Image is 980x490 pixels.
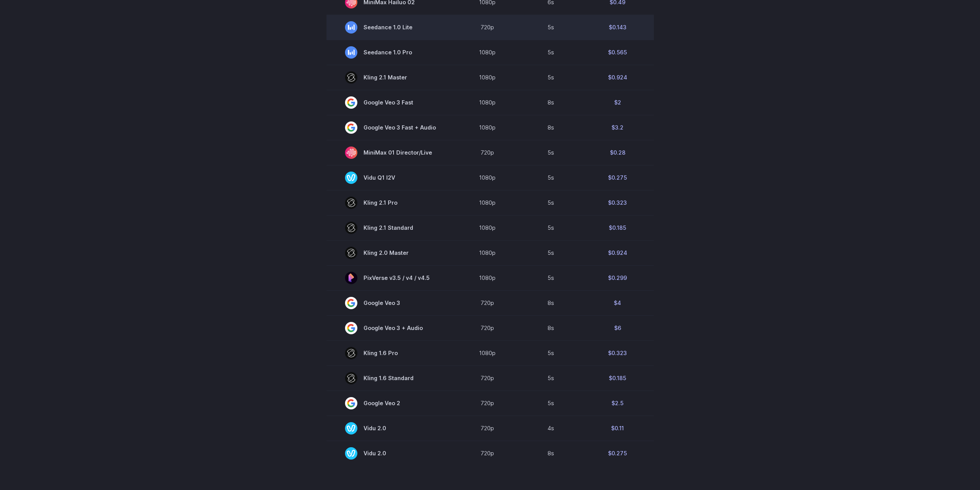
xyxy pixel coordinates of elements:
[581,315,654,340] td: $6
[581,290,654,315] td: $4
[454,240,521,265] td: 1080p
[345,121,436,134] span: Google Veo 3 Fast + Audio
[521,340,581,365] td: 5s
[345,372,436,384] span: Kling 1.6 Standard
[454,115,521,140] td: 1080p
[521,240,581,265] td: 5s
[521,115,581,140] td: 8s
[454,315,521,340] td: 720p
[521,416,581,441] td: 4s
[581,165,654,190] td: $0.275
[454,40,521,65] td: 1080p
[454,90,521,115] td: 1080p
[345,21,436,34] span: Seedance 1.0 Lite
[581,340,654,365] td: $0.323
[454,215,521,240] td: 1080p
[581,115,654,140] td: $3.2
[454,416,521,441] td: 720p
[345,422,436,434] span: Vidu 2.0
[345,71,436,84] span: Kling 2.1 Master
[345,272,436,284] span: PixVerse v3.5 / v4 / v4.5
[521,190,581,215] td: 5s
[521,290,581,315] td: 8s
[581,215,654,240] td: $0.185
[521,140,581,165] td: 5s
[345,96,436,109] span: Google Veo 3 Fast
[454,165,521,190] td: 1080p
[521,315,581,340] td: 8s
[345,297,436,309] span: Google Veo 3
[581,140,654,165] td: $0.28
[345,397,436,409] span: Google Veo 2
[581,65,654,90] td: $0.924
[454,265,521,290] td: 1080p
[521,441,581,466] td: 8s
[521,40,581,65] td: 5s
[345,197,436,209] span: Kling 2.1 Pro
[581,15,654,40] td: $0.143
[454,290,521,315] td: 720p
[454,441,521,466] td: 720p
[345,222,436,234] span: Kling 2.1 Standard
[454,15,521,40] td: 720p
[345,146,436,159] span: MiniMax 01 Director/Live
[521,391,581,416] td: 5s
[521,15,581,40] td: 5s
[581,240,654,265] td: $0.924
[345,172,436,184] span: Vidu Q1 I2V
[345,247,436,259] span: Kling 2.0 Master
[521,165,581,190] td: 5s
[454,391,521,416] td: 720p
[581,441,654,466] td: $0.275
[345,46,436,59] span: Seedance 1.0 Pro
[581,190,654,215] td: $0.323
[454,190,521,215] td: 1080p
[581,416,654,441] td: $0.11
[521,65,581,90] td: 5s
[581,365,654,391] td: $0.185
[345,447,436,460] span: Vidu 2.0
[521,90,581,115] td: 8s
[581,265,654,290] td: $0.299
[581,391,654,416] td: $2.5
[454,365,521,391] td: 720p
[521,215,581,240] td: 5s
[581,90,654,115] td: $2
[581,40,654,65] td: $0.565
[345,347,436,359] span: Kling 1.6 Pro
[454,340,521,365] td: 1080p
[454,140,521,165] td: 720p
[345,322,436,334] span: Google Veo 3 + Audio
[521,265,581,290] td: 5s
[454,65,521,90] td: 1080p
[521,365,581,391] td: 5s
